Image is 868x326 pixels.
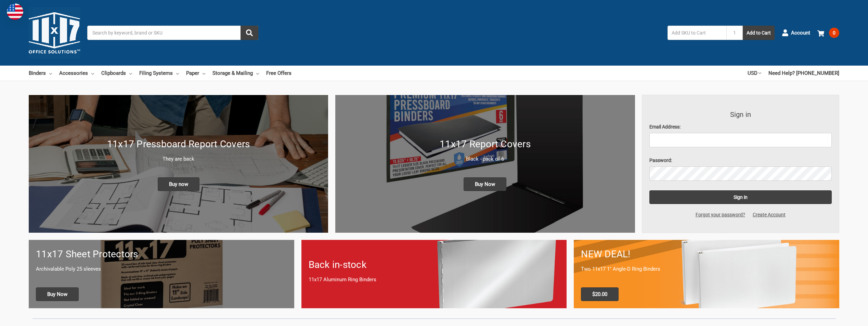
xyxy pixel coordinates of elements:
[464,177,506,191] span: Buy Now
[649,157,832,164] label: Password:
[649,123,832,131] label: Email Address:
[29,95,328,233] img: New 11x17 Pressboard Binders
[36,137,321,151] h1: 11x17 Pressboard Report Covers
[581,265,832,273] p: Two 11x17 1" Angle-D Ring Binders
[649,109,832,120] h3: Sign in
[782,24,810,42] a: Account
[36,155,321,163] p: They are back
[668,26,726,40] input: Add SKU to Cart
[301,240,567,308] a: Back in-stock 11x17 Aluminum Ring Binders
[29,66,52,81] a: Binders
[36,287,79,301] span: Buy Now
[29,95,328,233] a: New 11x17 Pressboard Binders 11x17 Pressboard Report Covers They are back Buy now
[29,240,294,308] a: 11x17 sheet protectors 11x17 Sheet Protectors Archivalable Poly 25 sleeves Buy Now
[101,66,132,81] a: Clipboards
[139,66,179,81] a: Filing Systems
[7,3,23,20] img: duty and tax information for United States
[186,66,205,81] a: Paper
[581,287,619,301] span: $20.00
[335,95,635,233] img: 11x17 Report Covers
[212,66,259,81] a: Storage & Mailing
[749,211,789,218] a: Create Account
[158,177,199,191] span: Buy now
[335,95,635,233] a: 11x17 Report Covers 11x17 Report Covers Black - pack of 6 Buy Now
[581,247,832,261] h1: NEW DEAL!
[574,240,839,308] a: 11x17 Binder 2-pack only $20.00 NEW DEAL! Two 11x17 1" Angle-D Ring Binders $20.00
[812,308,868,326] iframe: Google Customer Reviews
[829,28,839,38] span: 0
[59,66,94,81] a: Accessories
[743,26,775,40] button: Add to Cart
[36,265,287,273] p: Archivalable Poly 25 sleeves
[266,66,292,81] a: Free Offers
[791,29,810,37] span: Account
[309,276,560,284] p: 11x17 Aluminum Ring Binders
[692,211,749,218] a: Forgot your password?
[29,7,80,58] img: 11x17.com
[342,155,627,163] p: Black - pack of 6
[768,66,839,81] a: Need Help? [PHONE_NUMBER]
[87,26,258,40] input: Search by keyword, brand or SKU
[817,24,839,42] a: 0
[748,66,761,81] a: USD
[649,190,832,204] input: Sign in
[342,137,627,151] h1: 11x17 Report Covers
[309,258,560,272] h1: Back in-stock
[36,247,287,261] h1: 11x17 Sheet Protectors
